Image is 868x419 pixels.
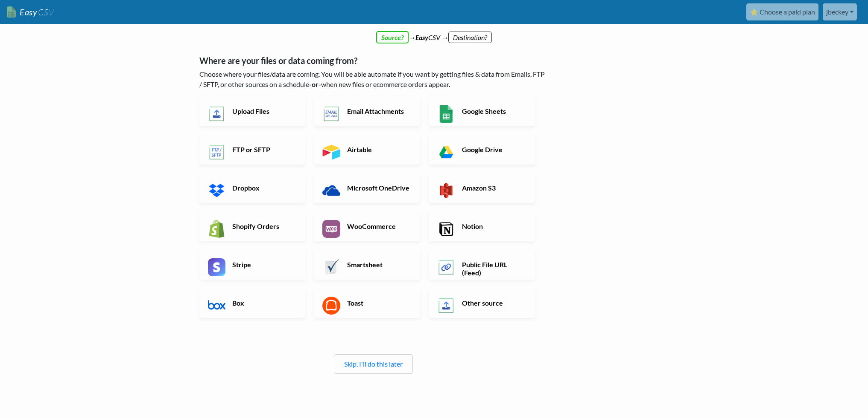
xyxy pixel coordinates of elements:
[322,143,340,161] img: Airtable App & API
[345,145,412,153] h6: Airtable
[322,182,340,199] img: Microsoft OneDrive App & API
[314,211,420,241] a: WooCommerce
[208,143,226,161] img: FTP or SFTP App & API
[208,220,226,238] img: Shopify App & API
[199,135,306,165] a: FTP or SFTP
[345,222,412,230] h6: WooCommerce
[314,96,420,126] a: Email Attachments
[199,288,306,318] a: Box
[460,184,527,192] h6: Amazon S3
[437,143,455,161] img: Google Drive App & API
[314,173,420,203] a: Microsoft OneDrive
[345,299,412,307] h6: Toast
[230,145,297,153] h6: FTP or SFTP
[322,297,340,315] img: Toast App & API
[437,258,455,276] img: Public File URL App & API
[345,107,412,115] h6: Email Attachments
[429,288,535,318] a: Other source
[345,184,412,192] h6: Microsoft OneDrive
[230,184,297,192] h6: Dropbox
[309,80,321,88] b: -or-
[460,222,527,230] h6: Notion
[230,107,297,115] h6: Upload Files
[823,3,857,20] a: jbeckey
[199,250,306,280] a: Stripe
[37,7,54,17] span: CSV
[345,260,412,269] h6: Smartsheet
[460,107,527,115] h6: Google Sheets
[429,173,535,203] a: Amazon S3
[437,105,455,123] img: Google Sheets App & API
[344,360,403,368] a: Skip, I'll do this later
[7,3,54,21] a: EasyCSV
[208,258,226,276] img: Stripe App & API
[230,299,297,307] h6: Box
[199,173,306,203] a: Dropbox
[322,105,340,123] img: Email New CSV or XLSX File App & API
[322,258,340,276] img: Smartsheet App & API
[429,250,535,280] a: Public File URL (Feed)
[208,297,226,315] img: Box App & API
[460,260,527,277] h6: Public File URL (Feed)
[199,96,306,126] a: Upload Files
[199,211,306,241] a: Shopify Orders
[230,222,297,230] h6: Shopify Orders
[199,69,547,90] p: Choose where your files/data are coming. You will be able automate if you want by getting files &...
[746,3,818,20] a: ⭐ Choose a paid plan
[191,24,678,43] div: → CSV →
[460,299,527,307] h6: Other source
[437,182,455,199] img: Amazon S3 App & API
[208,105,226,123] img: Upload Files App & API
[437,220,455,238] img: Notion App & API
[199,55,547,66] h5: Where are your files or data coming from?
[322,220,340,238] img: WooCommerce App & API
[460,145,527,153] h6: Google Drive
[314,135,420,165] a: Airtable
[230,260,297,269] h6: Stripe
[429,96,535,126] a: Google Sheets
[429,135,535,165] a: Google Drive
[314,250,420,280] a: Smartsheet
[429,211,535,241] a: Notion
[314,288,420,318] a: Toast
[208,182,226,199] img: Dropbox App & API
[437,297,455,315] img: Other Source App & API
